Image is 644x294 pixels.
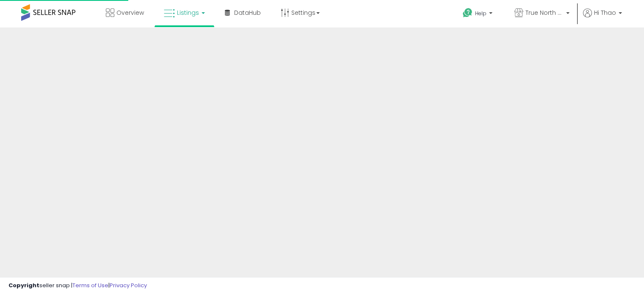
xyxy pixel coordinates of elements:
div: seller snap | | [8,282,147,290]
a: Terms of Use [72,281,108,289]
span: True North Supply & Co. [525,8,564,17]
span: DataHub [234,8,261,17]
span: Listings [177,8,199,17]
a: Hi Thao [583,8,622,27]
a: Privacy Policy [110,281,147,289]
span: Overview [116,8,144,17]
span: Hi Thao [594,8,616,17]
i: Get Help [462,8,473,18]
strong: Copyright [8,281,39,289]
a: Help [456,1,501,27]
span: Help [475,10,486,17]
